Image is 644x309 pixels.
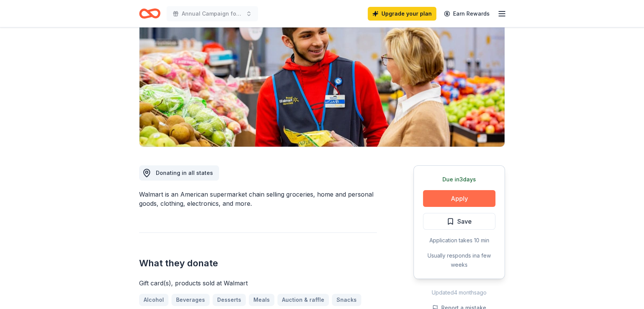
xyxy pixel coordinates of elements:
h2: What they donate [139,257,377,269]
a: Snacks [332,294,361,306]
span: Donating in all states [156,170,213,176]
div: Gift card(s), products sold at Walmart [139,279,377,288]
a: Meals [249,294,274,306]
button: Annual Campaign for United Way [167,6,258,21]
div: Walmart is an American supermarket chain selling groceries, home and personal goods, clothing, el... [139,190,377,208]
div: Application takes 10 min [423,236,495,245]
a: Auction & raffle [277,294,329,306]
button: Save [423,213,495,230]
img: Image for Walmart [139,1,505,147]
button: Apply [423,190,495,207]
a: Upgrade your plan [368,7,436,21]
a: Alcohol [139,294,168,306]
span: Save [457,216,472,226]
a: Earn Rewards [439,7,494,21]
a: Desserts [213,294,246,306]
div: Updated 4 months ago [413,288,505,297]
div: Usually responds in a few weeks [423,251,495,269]
span: Annual Campaign for United Way [182,9,243,18]
a: Home [139,5,160,22]
div: Due in 3 days [423,175,495,184]
a: Beverages [171,294,210,306]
